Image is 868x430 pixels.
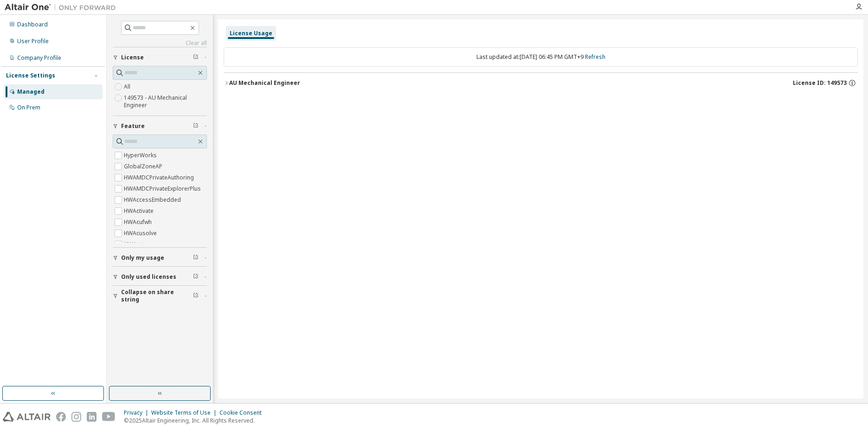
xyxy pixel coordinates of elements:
[3,412,51,422] img: altair_logo.svg
[124,150,159,161] label: HyperWorks
[124,239,158,250] label: HWAcutrace
[17,21,48,28] div: Dashboard
[193,54,199,61] span: Clear filter
[229,79,300,87] div: AU Mechanical Engineer
[17,88,45,96] div: Managed
[793,79,847,87] span: License ID: 149573
[124,228,159,239] label: HWAcusolve
[585,53,605,61] a: Refresh
[87,412,96,422] img: linkedin.svg
[6,72,55,79] div: License Settings
[71,412,81,422] img: instagram.svg
[124,92,207,111] label: 149573 - AU Mechanical Engineer
[17,104,40,111] div: On Prem
[224,73,858,93] button: AU Mechanical EngineerLicense ID: 149573
[124,183,203,194] label: HWAMDCPrivateExplorerPlus
[113,267,207,287] button: Only used licenses
[124,417,267,424] p: © 2025 Altair Engineering, Inc. All Rights Reserved.
[193,122,199,130] span: Clear filter
[124,205,155,217] label: HWActivate
[124,161,164,172] label: GlobalZoneAP
[193,292,199,300] span: Clear filter
[121,54,144,61] span: License
[113,39,207,47] a: Clear all
[56,412,66,422] img: facebook.svg
[102,412,116,422] img: youtube.svg
[124,81,132,92] label: All
[193,254,199,262] span: Clear filter
[5,3,121,12] img: Altair One
[124,194,183,205] label: HWAccessEmbedded
[193,273,199,281] span: Clear filter
[17,54,61,62] div: Company Profile
[121,289,193,303] span: Collapse on share string
[121,273,176,281] span: Only used licenses
[17,38,49,45] div: User Profile
[224,47,858,67] div: Last updated at: [DATE] 06:45 PM GMT+9
[113,286,207,306] button: Collapse on share string
[113,248,207,268] button: Only my usage
[151,409,219,417] div: Website Terms of Use
[230,30,272,37] div: License Usage
[113,116,207,136] button: Feature
[121,254,164,262] span: Only my usage
[124,172,196,183] label: HWAMDCPrivateAuthoring
[121,122,145,130] span: Feature
[124,217,154,228] label: HWAcufwh
[124,409,151,417] div: Privacy
[113,47,207,68] button: License
[219,409,267,417] div: Cookie Consent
